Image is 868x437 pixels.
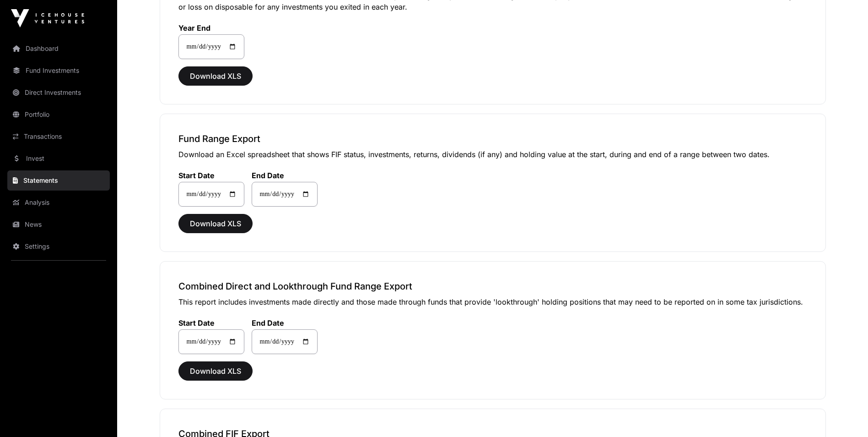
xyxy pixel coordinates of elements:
button: Download XLS [178,66,253,86]
h3: Fund Range Export [178,132,807,145]
a: Portfolio [7,104,110,125]
span: Download XLS [190,366,241,377]
button: Download XLS [178,361,253,381]
a: Statements [7,170,110,191]
h3: Combined Direct and Lookthrough Fund Range Export [178,280,807,293]
a: News [7,214,110,235]
a: Direct Investments [7,82,110,103]
label: Start Date [178,171,244,180]
label: Year End [178,23,244,33]
img: Icehouse Ventures Logo [11,9,84,27]
button: Download XLS [178,214,253,233]
span: Download XLS [190,71,241,82]
a: Dashboard [7,38,110,59]
iframe: Chat Widget [822,393,868,437]
p: This report includes investments made directly and those made through funds that provide 'lookthr... [178,296,807,307]
span: Download XLS [190,218,241,229]
a: Settings [7,236,110,257]
a: Transactions [7,126,110,147]
p: Download an Excel spreadsheet that shows FIF status, investments, returns, dividends (if any) and... [178,149,807,160]
label: Start Date [178,318,244,328]
label: End Date [252,171,318,180]
label: End Date [252,318,318,328]
a: Invest [7,148,110,169]
a: Fund Investments [7,60,110,81]
a: Analysis [7,192,110,213]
